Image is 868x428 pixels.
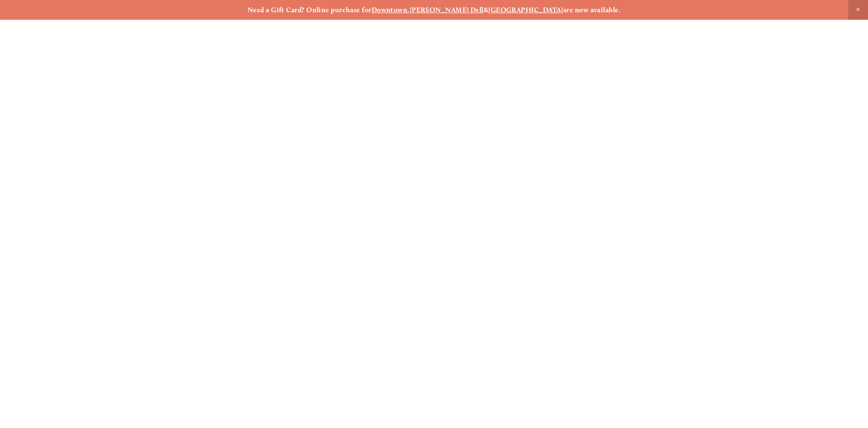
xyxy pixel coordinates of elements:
[372,6,408,14] a: Downtown
[407,6,409,14] strong: ,
[563,6,621,14] strong: are now available.
[488,6,563,14] a: [GEOGRAPHIC_DATA]
[410,6,484,14] a: [PERSON_NAME] Dell
[484,6,488,14] strong: &
[247,6,372,14] strong: Need a Gift Card? Online purchase for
